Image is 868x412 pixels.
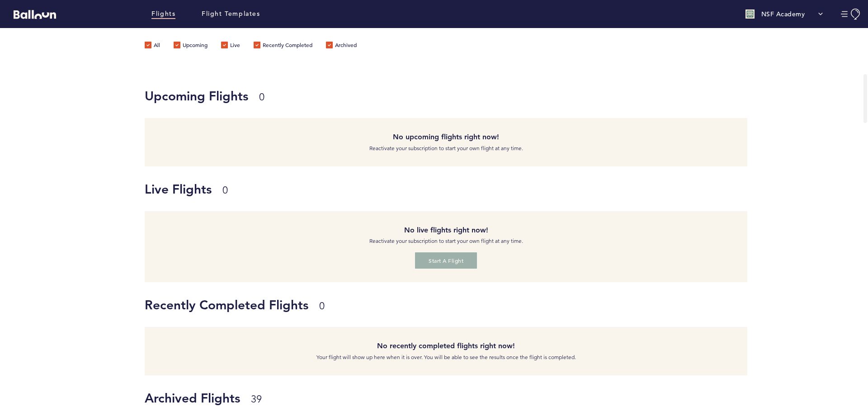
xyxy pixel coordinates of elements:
a: Flight Templates [202,9,260,19]
a: Balloon [7,9,56,19]
button: NSF Academy [741,5,828,23]
h1: Live Flights [145,180,741,198]
small: 0 [259,91,264,103]
h1: Archived Flights [145,389,861,407]
h4: No upcoming flights right now! [151,132,741,142]
h1: Recently Completed Flights [145,296,741,314]
button: Manage Account [841,9,861,20]
svg: Balloon [14,10,56,19]
h4: No recently completed flights right now! [151,341,741,351]
label: Archived [326,42,357,51]
small: 39 [251,393,262,405]
label: Live [221,42,240,51]
a: Flights [151,9,175,19]
p: Your flight will show up here when it is over. You will be able to see the results once the fligh... [151,353,741,362]
h1: Upcoming Flights [145,87,741,105]
small: 0 [319,300,325,312]
label: Recently Completed [254,42,312,51]
p: Reactivate your subscription to start your own flight at any time. [151,237,741,246]
button: Start a flight [415,252,477,269]
small: 0 [222,184,228,196]
label: Upcoming [174,42,208,51]
p: Reactivate your subscription to start your own flight at any time. [151,144,741,153]
label: All [145,42,160,51]
p: NSF Academy [761,9,805,19]
h4: No live flights right now! [151,225,741,236]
